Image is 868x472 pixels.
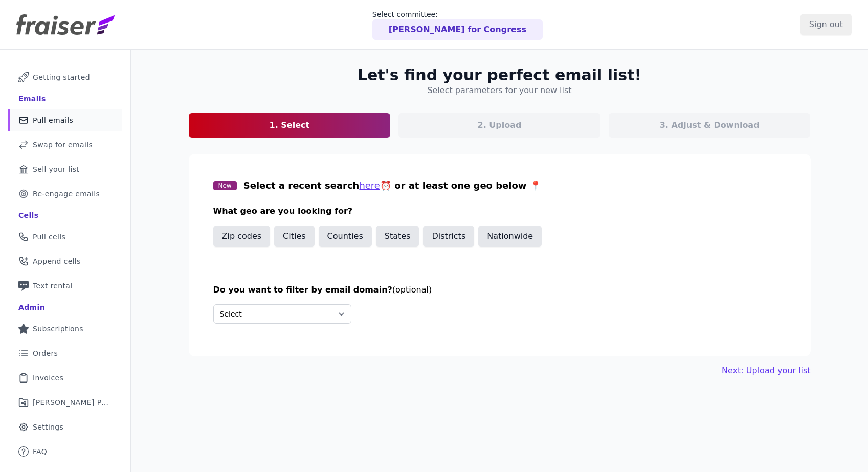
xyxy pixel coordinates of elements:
[33,422,63,432] span: Settings
[359,178,380,193] button: here
[372,9,543,40] a: Select committee: [PERSON_NAME] for Congress
[16,14,115,35] img: Fraiser Logo
[478,119,522,131] p: 2. Upload
[8,367,122,389] a: Invoices
[33,115,73,125] span: Pull emails
[800,14,852,35] input: Sign out
[213,285,392,295] span: Do you want to filter by email domain?
[33,164,79,174] span: Sell your list
[33,256,81,266] span: Append cells
[33,446,47,457] span: FAQ
[8,133,122,156] a: Swap for emails
[213,181,237,190] span: New
[423,226,474,247] button: Districts
[33,324,83,334] span: Subscriptions
[33,189,100,199] span: Re-engage emails
[8,183,122,205] a: Re-engage emails
[33,348,58,358] span: Orders
[274,226,315,247] button: Cities
[270,119,310,131] p: 1. Select
[18,94,46,104] div: Emails
[8,440,122,463] a: FAQ
[8,416,122,438] a: Settings
[8,318,122,340] a: Subscriptions
[722,365,810,377] button: Next: Upload your list
[660,119,760,131] p: 3. Adjust & Download
[18,210,38,220] div: Cells
[18,302,45,312] div: Admin
[427,84,571,97] h4: Select parameters for your new list
[319,226,372,247] button: Counties
[8,226,122,248] a: Pull cells
[8,109,122,131] a: Pull emails
[392,285,432,295] span: (optional)
[33,281,73,291] span: Text rental
[8,66,122,88] a: Getting started
[8,275,122,297] a: Text rental
[33,397,110,408] span: [PERSON_NAME] Performance
[213,205,786,217] h3: What geo are you looking for?
[372,9,543,19] p: Select committee:
[33,72,90,82] span: Getting started
[8,342,122,365] a: Orders
[243,180,541,191] span: Select a recent search ⏰ or at least one geo below 📍
[33,373,63,383] span: Invoices
[358,66,641,84] h2: Let's find your perfect email list!
[389,24,526,36] p: [PERSON_NAME] for Congress
[8,391,122,414] a: [PERSON_NAME] Performance
[189,113,391,138] a: 1. Select
[33,232,65,242] span: Pull cells
[376,226,419,247] button: States
[33,140,93,150] span: Swap for emails
[8,158,122,181] a: Sell your list
[8,250,122,273] a: Append cells
[478,226,542,247] button: Nationwide
[213,226,271,247] button: Zip codes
